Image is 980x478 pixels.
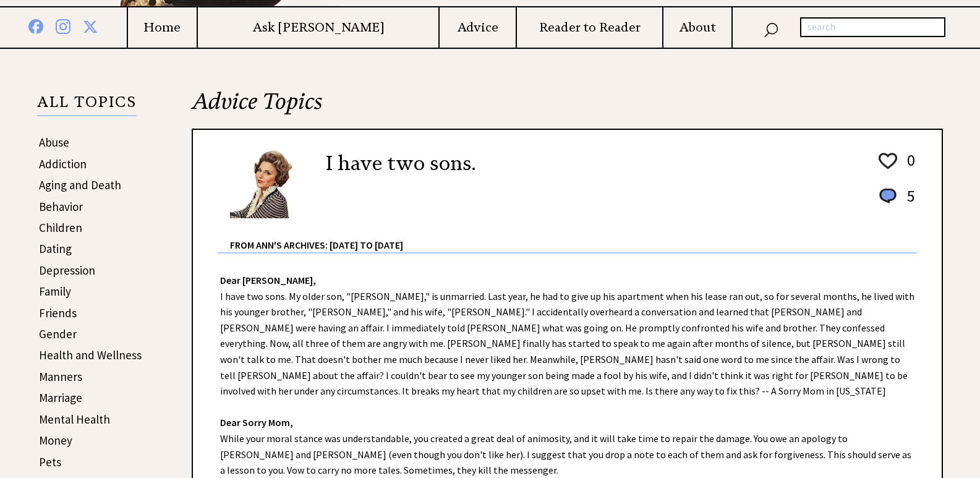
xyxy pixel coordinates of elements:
img: instagram%20blue.png [56,17,70,34]
a: Abuse [39,135,69,150]
a: Aging and Death [39,177,121,192]
a: Children [39,220,82,235]
strong: Dear [PERSON_NAME], [220,274,316,286]
a: Depression [39,263,95,278]
p: ALL TOPICS [37,95,137,116]
img: Ann6%20v2%20small.png [230,148,307,218]
img: facebook%20blue.png [28,17,43,34]
td: 0 [901,150,916,184]
img: message_round%201.png [877,186,899,206]
a: Family [39,284,71,299]
a: Health and Wellness [39,348,142,362]
td: 5 [901,186,916,218]
a: About [663,20,731,35]
a: Reader to Reader [517,20,663,35]
img: x%20blue.png [83,17,98,34]
div: From Ann's Archives: [DATE] to [DATE] [230,220,917,252]
a: Money [39,433,72,448]
a: Behavior [39,199,83,214]
a: Manners [39,369,82,384]
a: Addiction [39,156,87,171]
img: heart_outline%201.png [877,150,899,172]
a: Marriage [39,390,82,405]
strong: Dear Sorry Mom, [220,416,293,429]
a: Ask [PERSON_NAME] [198,20,438,35]
a: Gender [39,326,77,341]
a: Dating [39,241,72,256]
a: Home [128,20,197,35]
h2: Advice Topics [192,87,943,129]
h2: I have two sons. [326,148,475,178]
a: Advice [440,20,515,35]
a: Friends [39,305,77,320]
a: Mental Health [39,412,110,427]
img: search_nav.png [764,20,778,38]
a: Pets [39,455,61,469]
input: search [800,17,945,37]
